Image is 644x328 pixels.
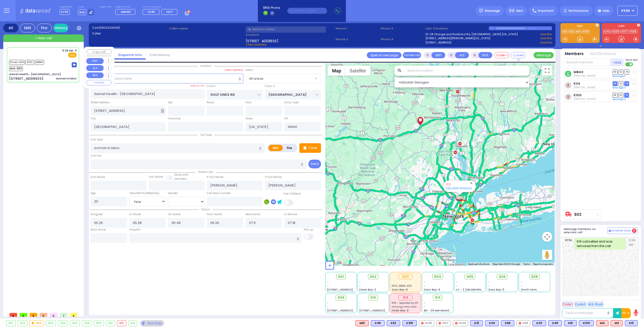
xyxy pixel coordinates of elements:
button: Notifications [590,51,616,57]
label: Call Type [91,138,103,142]
div: K31 [470,320,483,326]
span: - [424,280,425,284]
div: K62 [387,320,400,326]
div: 906 [70,320,80,326]
span: 5:34 AM [629,238,637,250]
button: Members [565,51,584,57]
div: BLS [402,320,417,326]
label: First Name [91,175,105,179]
button: Send [308,160,321,168]
div: 901 [7,320,15,326]
span: 0 [30,313,37,317]
div: 904 [46,320,56,326]
span: DR [613,70,618,74]
div: BLS [564,320,577,326]
label: In Service [284,212,297,216]
span: - [359,301,361,305]
div: 903 [30,320,44,326]
button: Show satellite imagery [345,66,370,76]
span: + New call [35,36,52,41]
span: Sanz Bay-6 [392,288,408,292]
div: K86 [501,320,514,326]
span: Phone 2 [336,37,379,41]
span: EMS [68,53,77,58]
span: Solomon Polatsek [574,97,595,101]
span: Forest Bay-3 [392,309,409,312]
img: red-radio-icon.svg [438,322,441,324]
label: Floor [246,101,252,105]
span: 0 [70,313,77,317]
img: Google [327,259,343,266]
small: Share with [174,173,188,177]
span: [STREET_ADDRESS][PERSON_NAME] [327,288,375,292]
span: All areas [249,76,263,81]
div: BLS [579,320,594,326]
a: M3 [569,30,575,33]
label: Night unit [100,6,111,9]
span: - [456,284,458,288]
img: message-box.svg [72,62,77,67]
label: Lines [78,6,94,9]
a: FD35 [629,30,637,33]
div: K14 cancelled and was removed from the call [574,238,626,250]
button: UNIT [431,52,445,58]
label: From Scene [207,212,222,216]
a: 10-28 Orange and Rockland Rd, [GEOGRAPHIC_DATA] [US_STATE] [425,32,518,36]
span: Phone 1 [336,26,379,31]
div: K48 [371,320,385,326]
span: 5:26 AM [62,49,73,53]
input: Search member [564,59,611,66]
span: - [488,280,490,284]
button: Map camera controls [542,232,552,242]
span: SO [618,70,623,74]
label: P First Name [207,175,223,179]
span: - [456,280,458,284]
a: Use this [540,32,552,36]
a: MB40 [574,70,583,74]
div: All [3,24,18,32]
div: 903 [456,195,463,201]
a: K100 [582,30,590,33]
label: Entry Code [284,101,299,105]
input: Search hospital [129,233,302,243]
span: - [359,280,361,284]
span: 0 [50,313,57,317]
button: BUS [86,72,104,78]
span: 913 [435,295,440,300]
span: [STREET_ADDRESS] [246,38,278,42]
span: Location [198,64,214,68]
button: Code 1 [562,301,573,307]
div: 909 [94,320,104,326]
a: [STREET_ADDRESS] [425,40,451,45]
span: TR [624,70,629,74]
button: +Add [611,59,624,66]
span: TR [624,81,629,86]
button: Transfer call [403,52,421,58]
a: Use this [540,36,552,40]
label: ZIP [284,117,288,121]
label: Gender [168,191,178,195]
button: BUS [478,52,492,58]
span: KY30 [621,9,630,13]
label: Destination [246,212,261,216]
div: M4 [596,320,609,326]
a: Call History [146,53,174,57]
div: 912 [117,320,126,326]
label: On Scene [168,212,180,216]
button: KY30 [617,6,638,16]
span: Help [603,9,610,13]
span: Smith Farm [521,288,537,292]
button: ALS-Rush [587,301,604,307]
label: Hospital [129,228,140,232]
span: KY9 - reported by KY75 [392,301,421,305]
button: Drag Pegman onto the map to open Street View [542,250,552,260]
label: Caller: [92,31,167,36]
label: Use Callback [284,192,301,196]
span: Sanz Bay-5 [488,288,504,292]
label: KJFD [602,25,641,28]
button: COVERED [86,80,112,85]
span: Message [485,8,500,13]
span: - [424,301,425,305]
span: BUS-903 [9,66,23,71]
label: EMS [268,145,283,151]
